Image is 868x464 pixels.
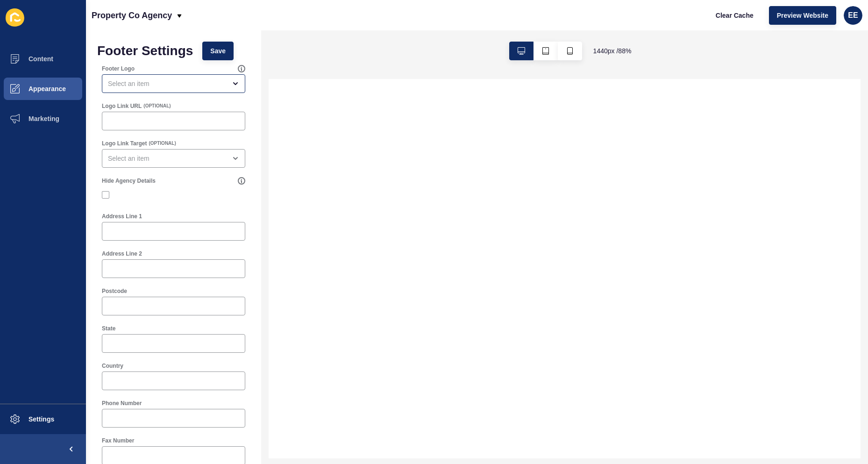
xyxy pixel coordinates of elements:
[102,140,147,147] label: Logo Link Target
[143,103,171,109] span: (OPTIONAL)
[593,46,632,56] span: 1440 px / 88 %
[210,46,226,56] span: Save
[102,102,142,110] label: Logo Link URL
[708,6,761,25] button: Clear Cache
[716,11,754,20] span: Clear Cache
[102,400,142,407] label: Phone Number
[92,4,172,27] p: Property Co Agency
[769,6,836,25] button: Preview Website
[102,74,245,93] div: open menu
[102,177,156,185] label: Hide Agency Details
[777,11,828,20] span: Preview Website
[102,362,123,370] label: Country
[202,42,234,60] button: Save
[97,46,193,56] h1: Footer Settings
[102,437,134,444] label: Fax Number
[848,11,858,20] span: EE
[149,140,176,147] span: (OPTIONAL)
[102,287,127,295] label: Postcode
[102,213,142,220] label: Address Line 1
[102,149,245,168] div: open menu
[102,65,135,72] label: Footer Logo
[102,325,115,332] label: State
[102,250,142,257] label: Address Line 2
